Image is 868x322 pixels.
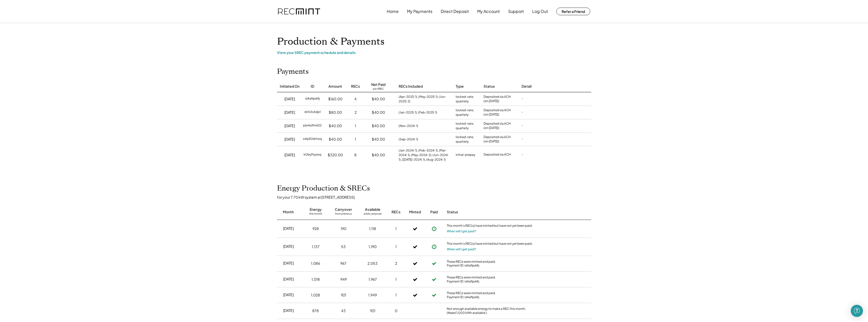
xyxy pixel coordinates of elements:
div: 1,086 [311,261,320,266]
div: 949 [340,277,347,282]
div: Status [484,84,495,89]
div: [DATE] [283,226,294,231]
div: Month [283,210,294,215]
div: 928 [312,226,319,231]
div: [DATE] [284,137,295,142]
button: Payment approved, but not yet initiated. [430,225,438,233]
div: locked-rate, quarterly [456,135,478,144]
div: 1 [395,277,397,282]
div: $160.00 [328,97,342,102]
div: per SREC [373,87,384,91]
div: Not enough available energy to make a REC this month. (Need 1,000 kWh available.) [447,307,533,315]
div: 967 [340,261,346,266]
div: [DATE] [283,277,294,282]
div: $40.00 [372,97,385,102]
div: [DATE] [284,123,295,128]
div: 1,967 [368,277,377,282]
div: (Apr-2025: 1), (May-2025: 1), (Jun-2025: 2) [399,94,451,104]
button: When will I get paid? [447,247,476,252]
div: [DATE] [283,292,294,297]
div: Deposited via ACH (on [DATE]) [484,135,511,144]
div: 8 [354,153,357,158]
button: Log Out [532,6,548,16]
div: o4p82dntoq [303,137,322,142]
div: Detail [522,84,531,89]
div: This month's REC(s) have minted but have not yet been paid. [447,242,533,247]
div: dn1v1c4dp1 [304,110,321,115]
div: ID [311,84,314,89]
div: [DATE] [283,261,294,266]
div: k0byfhyoxq [304,153,321,158]
div: Paid [430,210,438,215]
div: This month's REC(s) have minted but have not yet been paid. [447,224,533,229]
button: Direct Deposit [441,6,469,16]
div: initial-prepay [456,153,475,158]
div: $80.00 [329,110,342,115]
button: My Account [477,6,500,16]
div: [DATE] [284,153,295,158]
div: 878 [312,308,319,313]
div: - [522,123,523,128]
div: RECs Included [399,84,423,89]
button: Home [387,6,399,16]
div: $40.00 [372,123,385,128]
div: Initiated On [280,84,300,89]
div: - [522,153,523,158]
div: rz4afipd4j [305,97,320,102]
div: 1,949 [368,293,377,298]
div: $40.00 [372,153,385,158]
div: [DATE] [283,308,294,313]
div: 190 [341,226,346,231]
button: Payment approved, but not yet initiated. [430,243,438,251]
div: pzv4a9m622 [303,123,322,128]
div: adds carryover [364,212,382,217]
div: locked-rate, quarterly [456,121,478,130]
div: Minted [409,210,421,215]
div: 1 [355,123,356,128]
div: locked-rate, quarterly [456,108,478,117]
div: 1 [355,137,356,142]
div: RECs [351,84,360,89]
div: 2,053 [367,261,378,266]
h2: Payments [277,67,309,76]
div: Amount [328,84,342,89]
div: [DATE] [283,244,294,249]
div: 1,118 [369,226,376,231]
div: Open Intercom Messenger [851,305,863,317]
div: View your SREC payment schedule and details [277,50,591,55]
div: 921 [370,308,375,313]
div: 4 [354,97,357,102]
div: 53 [341,244,346,249]
div: 1,028 [311,293,320,298]
div: 2 [355,110,357,115]
div: $40.00 [372,110,385,115]
div: $320.00 [328,153,343,158]
div: Available [365,207,380,212]
div: $40.00 [372,137,385,142]
img: recmint-logotype%403x.png [278,8,320,15]
div: 1,190 [368,244,377,249]
div: RECs [392,210,400,215]
div: $40.00 [329,123,342,128]
div: - [522,97,523,102]
h2: Energy Production & SRECs [277,184,370,193]
div: Status [447,210,533,215]
button: My Payments [407,6,432,16]
div: 1,018 [311,277,320,282]
div: locked-rate, quarterly [456,94,478,104]
div: (Sep-2024: 1) [399,137,418,142]
div: Deposited via ACH (on [DATE]) [484,108,511,117]
div: Deposited via ACH [484,153,511,158]
div: 1 [395,244,397,249]
div: (Jan-2024: 1), (Feb-2024: 1), (Mar-2024: 1), (May-2024: 2), (Jun-2024: 1), ([DATE]-2024: 1), (Aug... [399,148,451,162]
div: for your 7.70 kW system at [STREET_ADDRESS] [277,195,596,199]
div: These RECs were minted and paid. Payment ID: rz4afipd4j [447,275,533,283]
div: Net Paid [371,82,385,87]
button: Refer a Friend [556,8,590,15]
div: 1 [395,293,397,298]
div: this month [309,212,322,217]
div: Carryover [335,207,352,212]
div: Type [456,84,464,89]
button: When will I get paid? [447,229,476,234]
div: 2 [395,261,397,266]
